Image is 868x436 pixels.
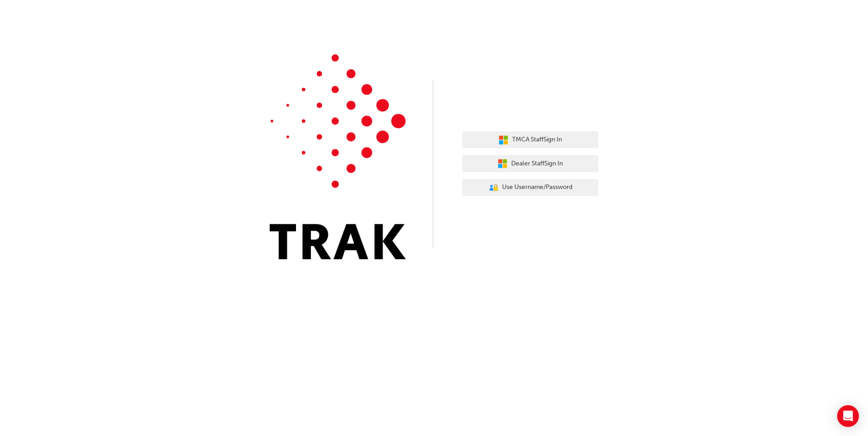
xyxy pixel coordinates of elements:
[512,135,562,145] span: TMCA Staff Sign In
[511,159,563,169] span: Dealer Staff Sign In
[462,179,598,196] button: Use Username/Password
[502,182,572,193] span: Use Username/Password
[270,54,406,259] img: Trak
[462,131,598,149] button: TMCA StaffSign In
[837,405,859,427] div: Open Intercom Messenger
[462,155,598,172] button: Dealer StaffSign In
